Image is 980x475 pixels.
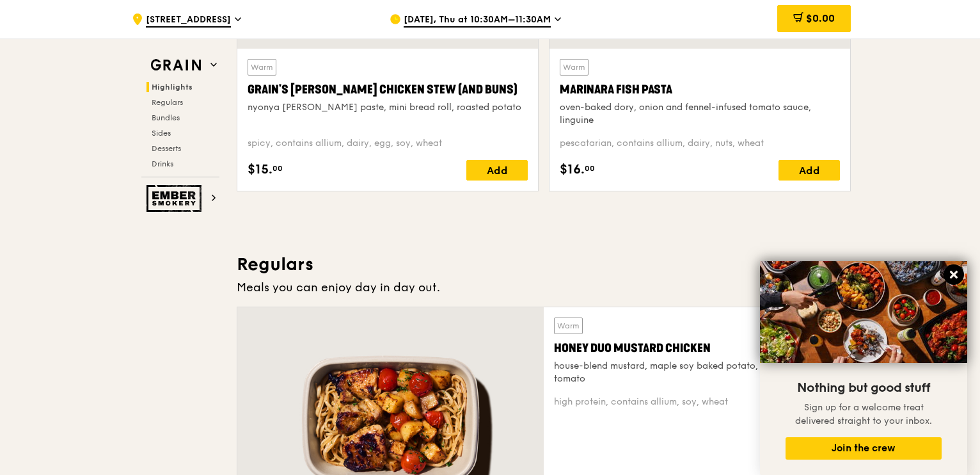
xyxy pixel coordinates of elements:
button: Close [944,264,964,285]
span: Bundles [152,113,180,122]
span: Regulars [152,98,183,107]
div: pescatarian, contains allium, dairy, nuts, wheat [560,137,840,150]
div: Grain's [PERSON_NAME] Chicken Stew (and buns) [248,81,528,99]
span: Nothing but good stuff [797,380,930,396]
img: Ember Smokery web logo [146,185,205,212]
span: 00 [273,163,283,173]
div: Warm [560,59,589,76]
img: DSC07876-Edit02-Large.jpeg [760,261,967,363]
span: $0.00 [806,12,835,24]
span: Sides [152,129,171,138]
div: Meals you can enjoy day in day out. [237,278,851,296]
span: 00 [585,163,595,173]
div: Marinara Fish Pasta [560,81,840,99]
span: Sign up for a welcome treat delivered straight to your inbox. [795,402,932,426]
div: spicy, contains allium, dairy, egg, soy, wheat [248,137,528,150]
h3: Regulars [237,253,851,276]
div: house-blend mustard, maple soy baked potato, linguine, cherry tomato [554,360,840,385]
span: [STREET_ADDRESS] [146,13,231,28]
span: Highlights [152,83,193,92]
span: Drinks [152,159,173,168]
div: Honey Duo Mustard Chicken [554,339,840,357]
div: high protein, contains allium, soy, wheat [554,396,840,408]
span: $15. [248,160,273,179]
div: Warm [248,59,276,76]
span: $16. [560,160,585,179]
span: [DATE], Thu at 10:30AM–11:30AM [404,13,551,28]
div: Warm [554,318,583,334]
div: Add [778,160,840,181]
button: Join the crew [786,437,942,460]
div: oven-baked dory, onion and fennel-infused tomato sauce, linguine [560,101,840,127]
div: nyonya [PERSON_NAME] paste, mini bread roll, roasted potato [248,101,528,114]
div: Add [466,160,528,181]
img: Grain web logo [146,54,205,77]
span: Desserts [152,144,181,153]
